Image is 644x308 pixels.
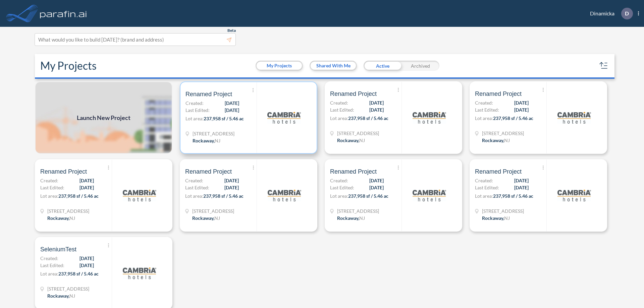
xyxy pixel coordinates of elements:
[47,293,69,299] span: Rockaway ,
[401,61,439,71] div: Archived
[268,179,301,212] img: logo
[47,292,75,299] div: Rockaway, NJ
[40,59,97,72] h2: My Projects
[475,168,522,176] span: Renamed Project
[185,107,210,114] span: Last Edited:
[330,106,354,113] span: Last Edited:
[482,137,504,143] span: Rockaway ,
[514,99,529,106] span: [DATE]
[192,207,234,214] span: 321 Mt Hope Ave
[330,168,377,176] span: Renamed Project
[47,285,89,292] span: 321 Mt Hope Ave
[369,99,384,106] span: [DATE]
[227,28,236,33] span: Beta
[475,90,522,98] span: Renamed Project
[475,99,493,106] span: Created:
[330,115,348,121] span: Lot area:
[364,61,401,71] div: Active
[580,8,639,19] div: Dinamicka
[77,113,130,122] span: Launch New Project
[192,214,220,222] div: Rockaway, NJ
[40,255,58,262] span: Created:
[185,90,232,98] span: Renamed Project
[557,179,591,212] img: logo
[493,115,533,121] span: 237,958 sf / 5.46 ac
[215,138,220,143] span: NJ
[337,137,359,143] span: Rockaway ,
[40,168,87,176] span: Renamed Project
[47,214,75,222] div: Rockaway, NJ
[40,271,58,276] span: Lot area:
[482,215,504,221] span: Rockaway ,
[40,193,58,199] span: Lot area:
[504,137,510,143] span: NJ
[123,179,156,212] img: logo
[337,130,379,137] span: 321 Mt Hope Ave
[193,130,234,137] span: 321 Mt Hope Ave
[369,177,384,184] span: [DATE]
[192,215,214,221] span: Rockaway ,
[185,168,232,176] span: Renamed Project
[413,179,446,212] img: logo
[482,207,524,214] span: 321 Mt Hope Ave
[482,130,524,137] span: 321 Mt Hope Ave
[224,177,239,184] span: [DATE]
[35,81,172,154] img: add
[482,214,510,222] div: Rockaway, NJ
[69,215,75,221] span: NJ
[79,177,94,184] span: [DATE]
[475,106,499,113] span: Last Edited:
[337,207,379,214] span: 321 Mt Hope Ave
[40,184,64,191] span: Last Edited:
[337,137,365,144] div: Rockaway, NJ
[40,177,58,184] span: Created:
[475,115,493,121] span: Lot area:
[185,193,203,199] span: Lot area:
[214,215,220,221] span: NJ
[330,193,348,199] span: Lot area:
[40,262,64,269] span: Last Edited:
[203,193,244,199] span: 237,958 sf / 5.46 ac
[330,184,354,191] span: Last Edited:
[337,215,359,221] span: Rockaway ,
[625,10,629,16] p: D
[47,215,69,221] span: Rockaway ,
[257,62,302,70] button: My Projects
[475,184,499,191] span: Last Edited:
[193,138,215,143] span: Rockaway ,
[225,107,239,114] span: [DATE]
[193,137,220,144] div: Rockaway, NJ
[493,193,533,199] span: 237,958 sf / 5.46 ac
[369,106,384,113] span: [DATE]
[79,184,94,191] span: [DATE]
[514,177,529,184] span: [DATE]
[337,214,365,222] div: Rockaway, NJ
[504,215,510,221] span: NJ
[482,137,510,144] div: Rockaway, NJ
[475,177,493,184] span: Created:
[267,101,301,134] img: logo
[204,116,244,121] span: 237,958 sf / 5.46 ac
[185,100,204,107] span: Created:
[185,177,203,184] span: Created:
[359,137,365,143] span: NJ
[58,193,99,199] span: 237,958 sf / 5.46 ac
[330,177,348,184] span: Created:
[185,116,204,121] span: Lot area:
[359,215,365,221] span: NJ
[514,184,529,191] span: [DATE]
[123,256,156,290] img: logo
[79,262,94,269] span: [DATE]
[79,255,94,262] span: [DATE]
[413,101,446,134] img: logo
[40,245,76,253] span: SeleniumTest
[330,90,377,98] span: Renamed Project
[330,99,348,106] span: Created:
[224,184,239,191] span: [DATE]
[69,293,75,299] span: NJ
[185,184,209,191] span: Last Edited:
[369,184,384,191] span: [DATE]
[39,7,88,20] img: logo
[225,100,239,107] span: [DATE]
[475,193,493,199] span: Lot area:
